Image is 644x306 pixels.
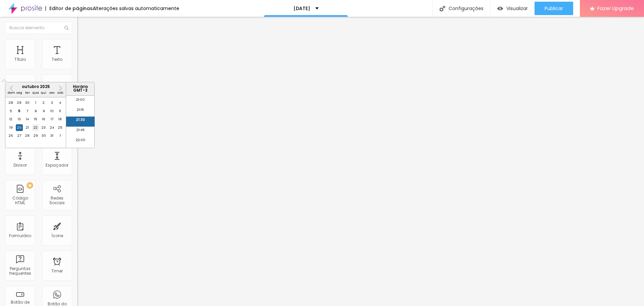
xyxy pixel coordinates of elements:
li: 21:45 [66,127,95,137]
div: Choose domingo, 12 de outubro de 2025 [8,116,14,123]
div: Choose quarta-feira, 22 de outubro de 2025 [32,124,39,131]
div: qua [32,89,39,96]
div: Choose sexta-feira, 24 de outubro de 2025 [49,124,55,131]
li: 21:15 [66,106,95,117]
div: Choose quinta-feira, 16 de outubro de 2025 [40,116,47,123]
img: Icone [440,6,445,11]
div: Timer [51,269,63,273]
div: Choose segunda-feira, 13 de outubro de 2025 [16,116,22,123]
div: Choose domingo, 26 de outubro de 2025 [8,132,14,139]
div: Choose sexta-feira, 3 de outubro de 2025 [49,99,55,106]
div: Divisor [13,163,27,168]
div: Choose segunda-feira, 27 de outubro de 2025 [16,132,22,139]
div: Perguntas frequentes [7,266,33,276]
li: 21:00 [66,96,95,106]
div: Choose domingo, 28 de setembro de 2025 [8,99,14,106]
div: Choose quinta-feira, 2 de outubro de 2025 [40,99,47,106]
div: Choose quarta-feira, 15 de outubro de 2025 [32,116,39,123]
button: Previous Month [6,83,17,94]
li: 21:30 [66,117,95,127]
div: Choose quarta-feira, 29 de outubro de 2025 [32,132,39,139]
div: Espaçador [46,163,68,168]
div: Choose sábado, 25 de outubro de 2025 [57,124,63,131]
div: Choose segunda-feira, 6 de outubro de 2025 [16,108,22,115]
div: Choose domingo, 5 de outubro de 2025 [8,108,14,115]
div: Choose terça-feira, 30 de setembro de 2025 [24,99,31,106]
div: Editor de páginas [45,6,93,11]
li: 22:15 [66,147,95,157]
div: Choose quinta-feira, 23 de outubro de 2025 [40,124,47,131]
div: Choose sábado, 18 de outubro de 2025 [57,116,63,123]
div: Choose sábado, 11 de outubro de 2025 [57,108,63,115]
span: Visualizar [506,6,528,11]
div: outubro 2025 [5,85,66,89]
div: Choose segunda-feira, 29 de setembro de 2025 [16,99,22,106]
div: Choose sexta-feira, 17 de outubro de 2025 [49,116,55,123]
div: ter [24,89,31,96]
div: Choose terça-feira, 21 de outubro de 2025 [24,124,31,131]
span: Publicar [545,6,563,11]
div: Título [14,57,26,62]
div: Choose terça-feira, 7 de outubro de 2025 [24,108,31,115]
div: Redes Sociais [44,196,70,206]
div: Choose quarta-feira, 1 de outubro de 2025 [32,99,39,106]
div: seg [16,89,22,96]
p: Horário [68,85,93,89]
div: Choose quarta-feira, 8 de outubro de 2025 [32,108,39,115]
div: Alterações salvas automaticamente [93,6,179,11]
div: Choose sábado, 1 de novembro de 2025 [57,132,63,139]
div: Choose terça-feira, 14 de outubro de 2025 [24,116,31,123]
input: Buscar elemento [5,22,72,34]
span: Fazer Upgrade [597,5,634,11]
div: Texto [52,57,62,62]
p: GMT -3 [68,89,93,92]
img: view-1.svg [497,6,503,11]
img: Icone [64,26,68,30]
div: month 2025-10 [7,99,64,140]
button: Publicar [535,2,573,15]
button: Next Month [55,83,66,94]
div: Choose sexta-feira, 31 de outubro de 2025 [49,132,55,139]
div: Ícone [51,233,63,238]
p: [DATE] [293,6,310,11]
div: Choose quinta-feira, 9 de outubro de 2025 [40,108,47,115]
iframe: Editor [77,17,644,306]
div: qui [40,89,47,96]
div: Choose quinta-feira, 30 de outubro de 2025 [40,132,47,139]
div: Choose terça-feira, 28 de outubro de 2025 [24,132,31,139]
div: Choose sábado, 4 de outubro de 2025 [57,99,63,106]
div: Choose segunda-feira, 20 de outubro de 2025 [16,124,22,131]
div: Choose sexta-feira, 10 de outubro de 2025 [49,108,55,115]
li: 22:00 [66,137,95,147]
div: Código HTML [7,196,33,206]
button: Visualizar [491,2,535,15]
div: Formulário [9,233,31,238]
div: Choose domingo, 19 de outubro de 2025 [8,124,14,131]
div: sex [49,89,55,96]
